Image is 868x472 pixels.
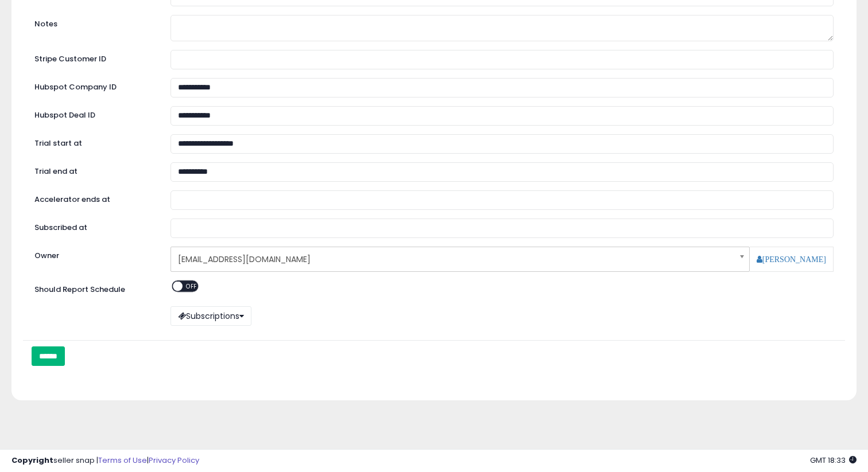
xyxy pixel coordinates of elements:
[11,455,199,466] div: seller snap | |
[26,162,162,177] label: Trial end at
[26,78,162,93] label: Hubspot Company ID
[26,106,162,121] label: Hubspot Deal ID
[98,455,147,466] a: Terms of Use
[178,249,727,269] span: [EMAIL_ADDRESS][DOMAIN_NAME]
[11,455,53,466] strong: Copyright
[183,281,201,291] span: OFF
[26,15,162,30] label: Notes
[26,190,162,205] label: Accelerator ends at
[149,455,199,466] a: Privacy Policy
[757,255,826,263] a: [PERSON_NAME]
[34,284,125,295] label: Should Report Schedule
[26,50,162,65] label: Stripe Customer ID
[34,251,59,262] label: Owner
[26,134,162,149] label: Trial start at
[26,219,162,233] label: Subscribed at
[810,455,857,466] span: 2025-08-11 18:33 GMT
[170,306,251,326] button: Subscriptions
